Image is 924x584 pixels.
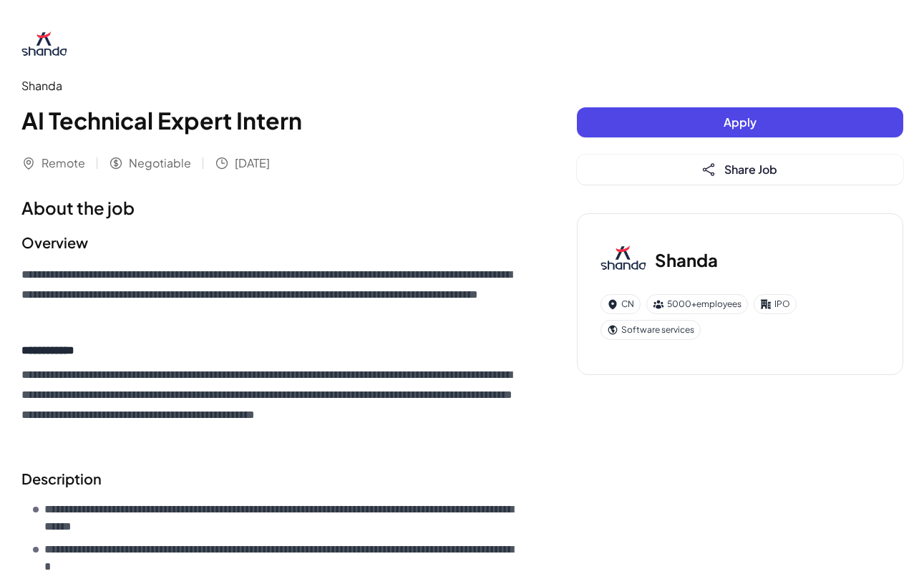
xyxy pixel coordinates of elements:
h2: Description [21,468,520,490]
span: Apply [724,115,757,130]
div: Shanda [21,77,520,94]
div: 5000+ employees [646,294,748,314]
span: Negotiable [129,155,191,172]
button: Share Job [577,155,903,185]
h3: Shanda [655,247,718,273]
div: Software services [600,320,701,340]
span: [DATE] [235,155,270,172]
div: CN [600,294,641,314]
div: IPO [754,294,797,314]
h1: About the job [21,195,520,220]
h1: AI Technical Expert Intern [21,103,520,137]
span: Share Job [724,162,777,177]
img: Sh [600,237,646,283]
img: Sh [21,23,67,69]
span: Remote [42,155,85,172]
h2: Overview [21,232,520,253]
button: Apply [577,107,903,137]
